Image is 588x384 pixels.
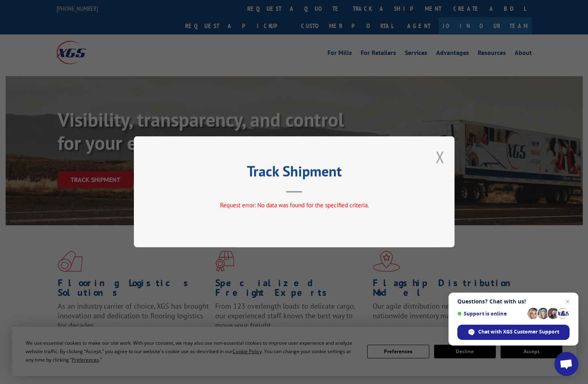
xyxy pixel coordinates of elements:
span: Request error: No data was found for the specified criteria. [220,202,368,209]
span: Close chat [563,297,572,306]
div: Chat with XGS Customer Support [457,325,570,340]
button: Close modal [436,146,445,168]
div: Open chat [554,352,578,376]
h2: Track Shipment [174,166,414,181]
span: Support is online [457,311,525,317]
span: Chat with XGS Customer Support [478,328,559,335]
span: Questions? Chat with us! [457,298,570,305]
